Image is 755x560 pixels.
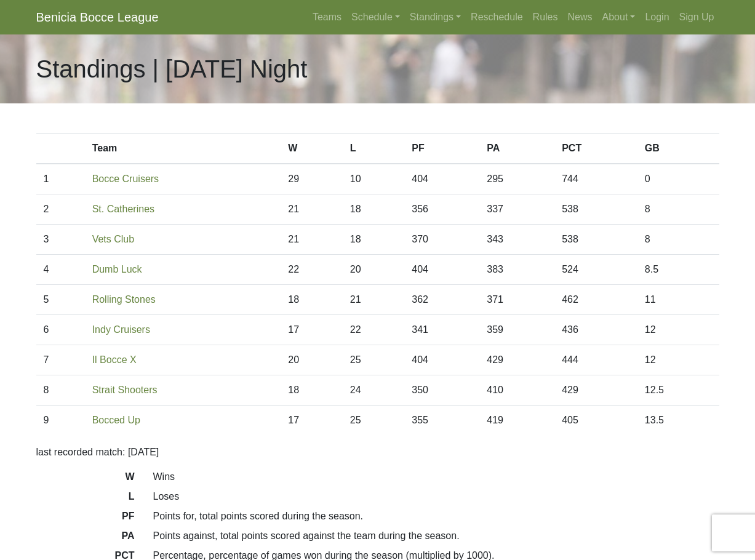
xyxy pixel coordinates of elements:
[404,375,479,406] td: 350
[637,134,719,164] th: GB
[466,5,528,30] a: Reschedule
[281,194,343,225] td: 21
[479,164,554,194] td: 295
[554,225,637,255] td: 538
[343,225,405,255] td: 18
[27,470,144,489] dt: W
[637,285,719,315] td: 11
[36,285,85,315] td: 5
[479,194,554,225] td: 337
[36,406,85,436] td: 9
[144,489,729,504] dd: Loses
[343,194,405,225] td: 18
[404,134,479,164] th: PF
[281,375,343,406] td: 18
[554,345,637,375] td: 444
[36,345,85,375] td: 7
[404,164,479,194] td: 404
[92,264,142,274] a: Dumb Luck
[92,385,158,395] a: Strait Shooters
[281,134,343,164] th: W
[479,315,554,345] td: 359
[281,225,343,255] td: 21
[479,285,554,315] td: 371
[637,225,719,255] td: 8
[479,134,554,164] th: PA
[554,194,637,225] td: 538
[404,225,479,255] td: 370
[343,285,405,315] td: 21
[281,285,343,315] td: 18
[637,164,719,194] td: 0
[281,406,343,436] td: 17
[404,315,479,345] td: 341
[144,529,729,543] dd: Points against, total points scored against the team during the season.
[554,134,637,164] th: PCT
[92,174,159,184] a: Bocce Cruisers
[404,255,479,285] td: 404
[479,255,554,285] td: 383
[144,509,729,524] dd: Points for, total points scored during the season.
[281,345,343,375] td: 20
[92,234,134,244] a: Vets Club
[637,345,719,375] td: 12
[36,255,85,285] td: 4
[479,375,554,406] td: 410
[144,470,729,484] dd: Wins
[281,315,343,345] td: 17
[637,315,719,345] td: 12
[36,315,85,345] td: 6
[404,345,479,375] td: 404
[343,406,405,436] td: 25
[640,5,674,30] a: Login
[343,164,405,194] td: 10
[308,5,346,30] a: Teams
[36,5,159,30] a: Benicia Bocce League
[479,345,554,375] td: 429
[479,406,554,436] td: 419
[343,315,405,345] td: 22
[637,194,719,225] td: 8
[343,255,405,285] td: 20
[92,204,154,214] a: St. Catherines
[92,324,150,335] a: Indy Cruisers
[281,164,343,194] td: 29
[554,406,637,436] td: 405
[637,375,719,406] td: 12.5
[563,5,597,30] a: News
[554,164,637,194] td: 744
[36,54,308,84] h1: Standings | [DATE] Night
[554,375,637,406] td: 429
[343,134,405,164] th: L
[405,5,466,30] a: Standings
[554,285,637,315] td: 462
[27,489,144,509] dt: L
[92,415,140,425] a: Bocced Up
[346,5,405,30] a: Schedule
[554,255,637,285] td: 524
[92,354,137,365] a: Il Bocce X
[281,255,343,285] td: 22
[36,164,85,194] td: 1
[597,5,641,30] a: About
[27,529,144,548] dt: PA
[36,225,85,255] td: 3
[404,406,479,436] td: 355
[36,375,85,406] td: 8
[637,255,719,285] td: 8.5
[36,194,85,225] td: 2
[85,134,281,164] th: Team
[404,194,479,225] td: 356
[36,445,719,460] p: last recorded match: [DATE]
[528,5,563,30] a: Rules
[554,315,637,345] td: 436
[404,285,479,315] td: 362
[343,375,405,406] td: 24
[637,406,719,436] td: 13.5
[92,294,156,305] a: Rolling Stones
[479,225,554,255] td: 343
[27,509,144,529] dt: PF
[343,345,405,375] td: 25
[674,5,719,30] a: Sign Up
